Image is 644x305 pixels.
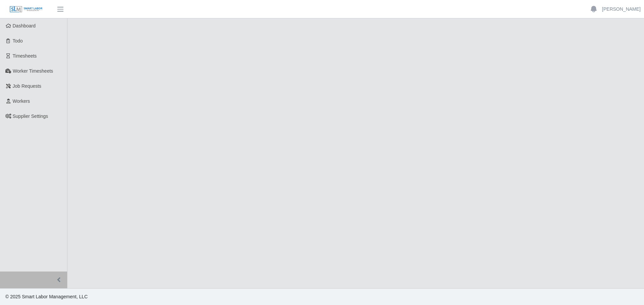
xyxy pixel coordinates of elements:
[13,23,36,28] span: Dashboard
[602,6,641,13] a: [PERSON_NAME]
[9,6,43,13] img: SLM Logo
[13,113,48,119] span: Supplier Settings
[5,294,88,299] span: © 2025 Smart Labor Management, LLC
[13,68,53,74] span: Worker Timesheets
[13,98,30,104] span: Workers
[13,83,42,89] span: Job Requests
[13,53,37,59] span: Timesheets
[13,38,23,44] span: Todo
